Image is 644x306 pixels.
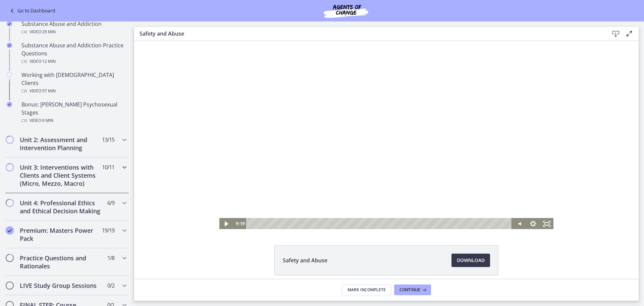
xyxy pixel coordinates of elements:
span: · 29 min [41,28,56,36]
img: Agents of Change Social Work Test Prep [306,3,386,19]
span: · 57 min [41,87,56,95]
span: Mark Incomplete [347,287,386,293]
div: Substance Abuse and Addiction [21,20,126,36]
i: Completed [7,21,12,27]
button: Mark Incomplete [342,285,391,295]
i: Completed [7,43,12,48]
button: Show settings menu [392,177,406,189]
span: 10 / 11 [102,163,114,171]
span: · 12 min [41,57,56,65]
span: 1 / 8 [107,254,114,262]
div: Video [21,87,126,95]
div: Video [21,57,126,65]
span: Continue [399,287,420,293]
span: Download [457,256,485,264]
i: Completed [6,226,14,234]
button: Mute [378,177,392,189]
iframe: Video Lesson [134,41,639,230]
button: Continue [394,285,431,295]
h2: Unit 2: Assessment and Intervention Planning [20,136,102,152]
div: Working with [DEMOGRAPHIC_DATA] Clients [21,71,126,95]
h2: LIVE Study Group Sessions [20,281,102,290]
h2: Unit 4: Professional Ethics and Ethical Decision Making [20,199,102,215]
button: Fullscreen [406,177,420,189]
i: Completed [7,102,12,107]
h3: Safety and Abuse [140,30,598,38]
span: · 9 min [41,117,53,125]
span: 0 / 2 [107,281,114,290]
span: 13 / 15 [102,136,114,144]
div: Video [21,28,126,36]
span: 19 / 19 [102,226,114,234]
div: Video [21,117,126,125]
div: Bonus: [PERSON_NAME] Psychosexual Stages [21,100,126,125]
span: Safety and Abuse [283,256,327,264]
a: Go to Dashboard [8,7,55,15]
span: 6 / 9 [107,199,114,207]
h2: Practice Questions and Rationales [20,254,102,270]
h2: Premium: Masters Power Pack [20,226,102,243]
div: Substance Abuse and Addiction Practice Questions [21,41,126,65]
a: Download [451,254,490,267]
h2: Unit 3: Interventions with Clients and Client Systems (Micro, Mezzo, Macro) [20,163,102,187]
